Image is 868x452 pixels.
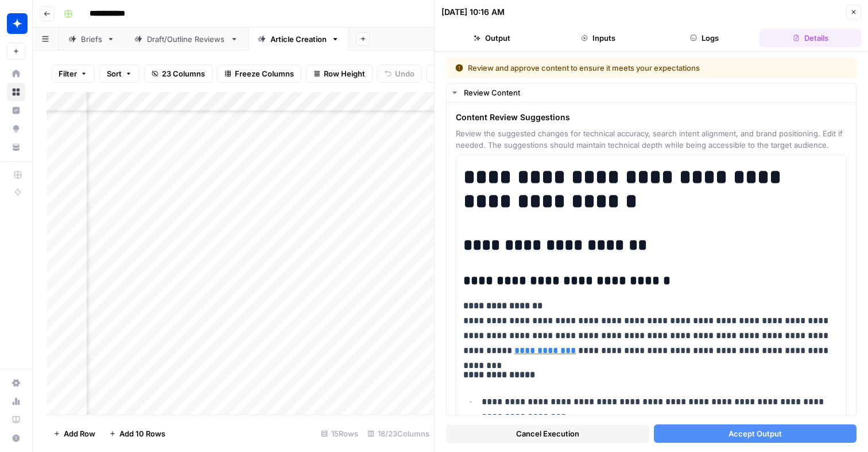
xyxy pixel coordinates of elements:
[456,128,847,151] span: Review the suggested changes for technical accuracy, search intent alignment, and brand positioni...
[306,64,373,83] button: Row Height
[7,374,25,392] a: Settings
[446,424,649,443] button: Cancel Execution
[516,428,579,439] span: Cancel Execution
[7,429,25,447] button: Help + Support
[456,112,847,123] span: Content Review Suggestions
[107,68,122,79] span: Sort
[81,33,102,45] div: Briefs
[119,428,165,439] span: Add 10 Rows
[654,424,857,443] button: Accept Output
[125,28,248,51] a: Draft/Outline Reviews
[51,64,95,83] button: Filter
[7,9,25,38] button: Workspace: Wiz
[147,33,226,45] div: Draft/Outline Reviews
[144,64,212,83] button: 23 Columns
[441,29,543,47] button: Output
[548,29,649,47] button: Inputs
[464,87,849,98] div: Review Content
[7,101,25,120] a: Insights
[270,33,327,45] div: Article Creation
[59,28,125,51] a: Briefs
[7,13,28,34] img: Wiz Logo
[7,411,25,429] a: Learning Hub
[64,428,95,439] span: Add Row
[324,68,365,79] span: Row Height
[455,62,774,74] div: Review and approve content to ensure it meets your expectations
[217,64,301,83] button: Freeze Columns
[395,68,414,79] span: Undo
[728,428,782,439] span: Accept Output
[59,68,77,79] span: Filter
[7,120,25,138] a: Opportunities
[654,29,755,47] button: Logs
[377,64,422,83] button: Undo
[447,83,856,102] button: Review Content
[7,392,25,411] a: Usage
[316,424,363,443] div: 15 Rows
[248,28,349,51] a: Article Creation
[759,29,861,47] button: Details
[102,424,172,443] button: Add 10 Rows
[162,68,205,79] span: 23 Columns
[7,138,25,156] a: Your Data
[235,68,294,79] span: Freeze Columns
[7,64,25,83] a: Home
[7,83,25,101] a: Browse
[46,424,102,443] button: Add Row
[441,6,505,18] div: [DATE] 10:16 AM
[363,424,434,443] div: 18/23 Columns
[99,64,139,83] button: Sort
